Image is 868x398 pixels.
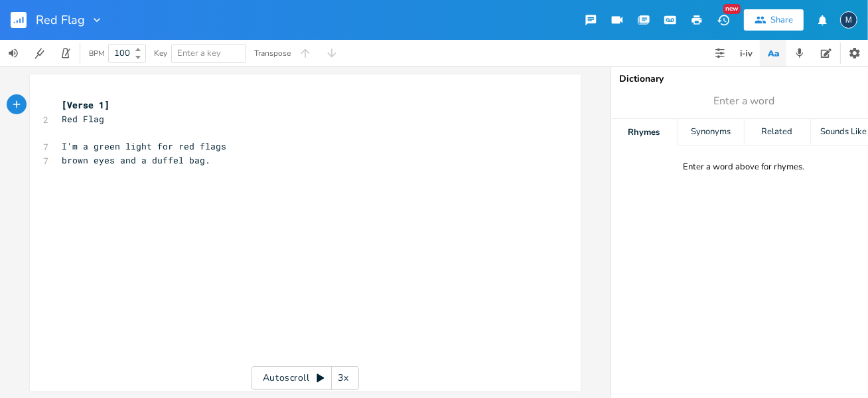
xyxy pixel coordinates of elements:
[723,4,741,14] div: New
[36,14,85,26] span: Red Flag
[840,5,857,35] button: M
[177,47,221,59] span: Enter a key
[611,119,677,146] div: Rhymes
[713,94,774,109] span: Enter a word
[710,8,737,32] button: New
[678,119,743,146] div: Synonyms
[252,366,359,390] div: Autoscroll
[840,11,857,29] div: Marketa
[89,50,104,57] div: BPM
[332,366,356,390] div: 3x
[62,99,109,111] span: [Verse 1]
[744,9,804,31] button: Share
[684,161,805,173] div: Enter a word above for rhymes.
[154,49,167,57] div: Key
[62,140,226,152] span: I'm a green light for red flags
[254,49,291,57] div: Transpose
[62,113,104,125] span: Red Flag
[770,14,793,26] div: Share
[745,119,810,146] div: Related
[62,154,210,166] span: brown eyes and a duffel bag.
